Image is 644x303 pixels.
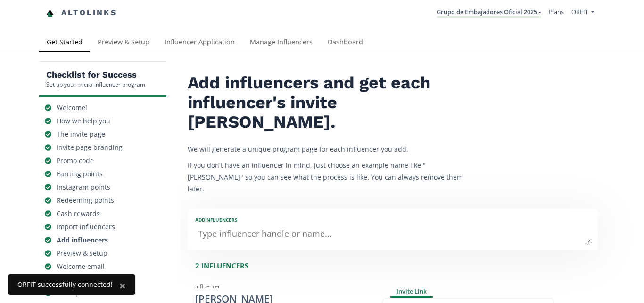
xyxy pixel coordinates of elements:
[571,8,594,18] a: ORFIT
[57,182,110,192] div: Instagram points
[57,222,115,232] div: Import influencers
[57,262,105,271] div: Welcome email
[57,169,103,179] div: Earning points
[57,103,87,113] div: Welcome!
[195,261,598,271] div: 2 INFLUENCERS
[46,80,145,88] div: Set up your micro-influencer program
[57,209,100,218] div: Cash rewards
[188,159,471,195] p: If you don't have an influencer in mind, just choose an example name like "[PERSON_NAME]" so you ...
[437,8,541,18] a: Grupo de Embajadores Oficial 2025
[320,34,371,52] a: Dashboard
[57,235,108,245] div: Add influencers
[571,8,588,16] span: ORFIT
[57,156,94,165] div: Promo code
[157,34,242,52] a: Influencer Application
[46,69,145,80] h5: Checklist for Success
[188,143,471,155] p: We will generate a unique program page for each influencer you add.
[57,249,107,258] div: Preview & setup
[188,73,471,132] h2: Add influencers and get each influencer's invite [PERSON_NAME].
[195,283,368,290] div: Influencer
[17,280,113,289] div: ORFIT successfully connected!
[90,34,157,52] a: Preview & Setup
[57,143,123,152] div: Invite page branding
[46,9,54,17] img: favicon-32x32.png
[390,286,433,298] div: Invite Link
[119,277,126,293] span: ×
[39,34,90,52] a: Get Started
[195,216,590,223] div: Add INFLUENCERS
[57,116,110,126] div: How we help you
[242,34,320,52] a: Manage Influencers
[57,130,105,139] div: The invite page
[549,8,564,16] a: Plans
[46,5,117,21] a: Altolinks
[110,274,135,297] button: Close
[57,196,114,205] div: Redeeming points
